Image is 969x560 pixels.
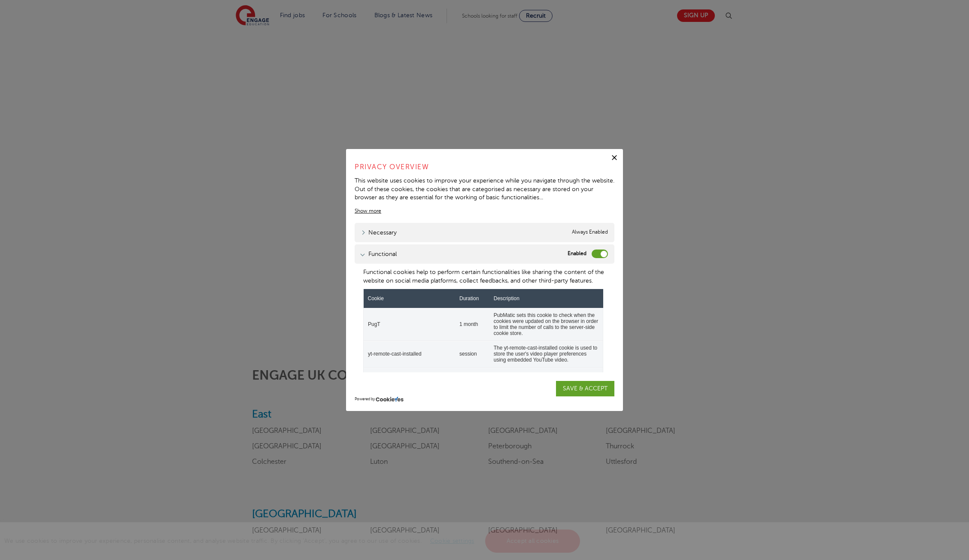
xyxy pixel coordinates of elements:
td: yt-remote-connected-devices [364,367,455,394]
th: Cookie [364,289,455,308]
td: never [455,367,489,394]
span: We use cookies to improve your experience, personalise content, and analyse website traffic. By c... [4,538,582,544]
td: The yt-remote-cast-installed cookie is used to store the user's video player preferences using em... [489,341,603,367]
a: Accept all cookies [485,530,580,553]
a: SAVE & ACCEPT [556,381,614,396]
td: PugT [364,308,455,341]
a: Functional [361,250,397,259]
th: Description [489,289,603,308]
a: Necessary [361,228,397,237]
h4: Privacy Overview [355,162,614,172]
img: CookieYes Logo [376,396,404,402]
span: Always Enabled [572,228,608,237]
a: Cookie settings [430,538,474,544]
div: Powered by [355,396,614,402]
td: yt-remote-cast-installed [364,341,455,367]
td: session [455,341,489,367]
a: Show more [355,207,381,215]
td: YouTube sets this cookie to store the user's video preferences using embedded YouTube videos. [489,367,603,394]
div: This website uses cookies to improve your experience while you navigate through the website. Out ... [355,177,614,202]
th: Duration [455,289,489,308]
td: PubMatic sets this cookie to check when the cookies were updated on the browser in order to limit... [489,308,603,341]
td: 1 month [455,308,489,341]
